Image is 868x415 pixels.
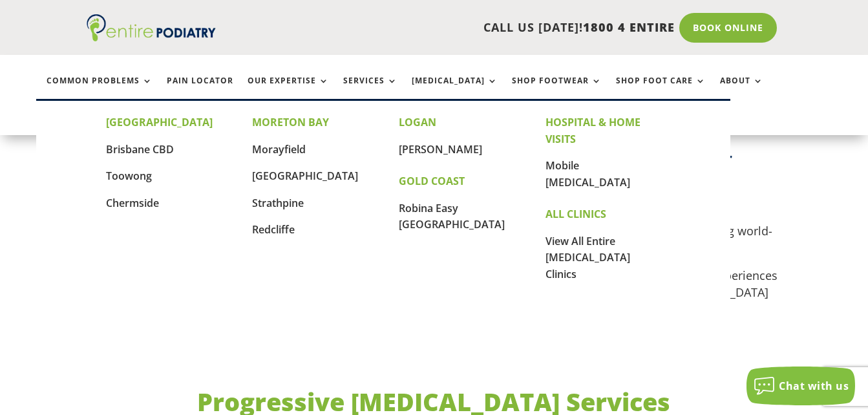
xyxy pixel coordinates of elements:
[545,234,630,281] a: View All Entire [MEDICAL_DATA] Clinics
[512,76,602,104] a: Shop Footwear
[106,196,159,210] a: Chermside
[720,76,763,104] a: About
[87,14,216,41] img: logo (1)
[106,115,213,129] strong: [GEOGRAPHIC_DATA]
[545,158,630,189] a: Mobile [MEDICAL_DATA]
[252,169,358,183] a: [GEOGRAPHIC_DATA]
[412,76,498,104] a: [MEDICAL_DATA]
[399,174,465,188] strong: GOLD COAST
[779,379,849,393] span: Chat with us
[106,169,152,183] a: Toowong
[248,76,329,104] a: Our Expertise
[252,196,304,210] a: Strathpine
[583,19,675,35] span: 1800 4 ENTIRE
[545,207,606,221] strong: ALL CLINICS
[343,76,397,104] a: Services
[746,367,855,405] button: Chat with us
[616,76,706,104] a: Shop Foot Care
[47,76,153,104] a: Common Problems
[244,19,675,36] p: CALL US [DATE]!
[252,115,329,129] strong: MORETON BAY
[679,13,777,43] a: Book Online
[252,222,295,237] a: Redcliffe
[399,201,505,232] a: Robina Easy [GEOGRAPHIC_DATA]
[399,115,436,129] strong: LOGAN
[399,142,482,156] a: [PERSON_NAME]
[106,142,174,156] a: Brisbane CBD
[87,31,216,44] a: Entire Podiatry
[545,115,640,146] strong: HOSPITAL & HOME VISITS
[167,76,233,104] a: Pain Locator
[252,142,306,156] a: Morayfield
